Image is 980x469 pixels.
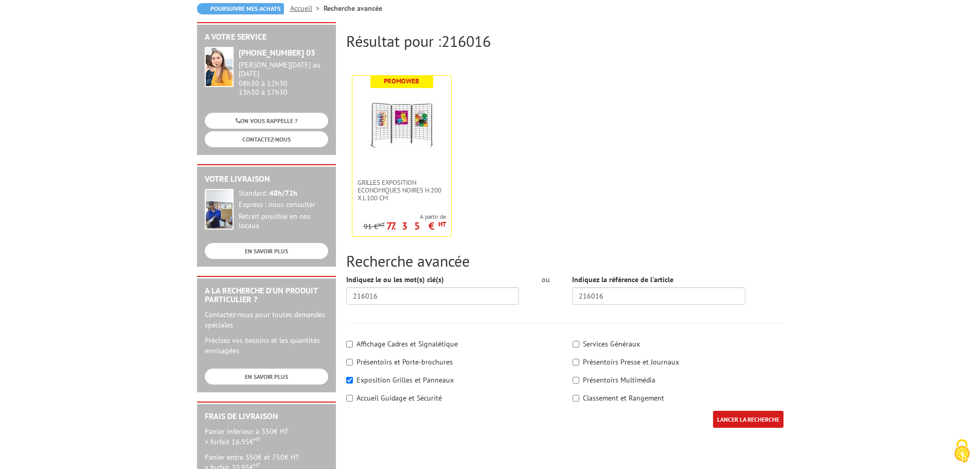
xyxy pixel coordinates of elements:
sup: HT [378,221,385,228]
strong: [PHONE_NUMBER] 03 [239,47,315,58]
input: LANCER LA RECHERCHE [713,411,783,428]
label: Présentoirs Presse et Journaux [583,357,679,367]
p: Précisez vos besoins et les quantités envisagées [205,335,328,356]
p: 91 € [364,223,385,231]
a: Accueil [290,4,324,13]
label: Exposition Grilles et Panneaux [357,375,454,385]
h2: Frais de Livraison [205,412,328,421]
h2: A votre service [205,32,328,42]
input: Présentoirs et Porte-brochures [346,359,353,366]
span: A partir de [364,213,446,221]
sup: HT [254,436,260,443]
input: Exposition Grilles et Panneaux [346,377,353,384]
sup: HT [254,461,260,468]
label: Présentoirs et Porte-brochures [357,357,453,367]
p: 77.35 € [386,223,446,229]
h2: Votre livraison [205,175,328,184]
input: Présentoirs Presse et Journaux [573,359,579,366]
b: Promoweb [384,77,419,85]
span: > forfait 16.95€ [205,437,260,446]
a: ON VOUS RAPPELLE ? [205,113,328,129]
label: Classement et Rangement [583,393,664,403]
input: Présentoirs Multimédia [573,377,579,384]
input: Services Généraux [573,341,579,348]
img: Cookies (fenêtre modale) [949,438,975,464]
sup: HT [438,220,446,229]
a: EN SAVOIR PLUS [205,369,328,385]
input: Accueil Guidage et Sécurité [346,395,353,402]
span: Grilles Exposition Economiques Noires H 200 x L 100 cm [358,179,446,202]
span: 216016 [441,31,491,51]
div: Express : nous consulter [239,200,328,210]
p: Contactez-nous pour toutes demandes spéciales [205,309,328,330]
p: Panier inférieur à 350€ HT [205,426,328,447]
label: Indiquez le ou les mot(s) clé(s) [346,274,444,285]
a: Grilles Exposition Economiques Noires H 200 x L 100 cm [352,179,451,202]
li: Recherche avancée [324,3,382,13]
input: Affichage Cadres et Signalétique [346,341,353,348]
img: widget-service.jpg [205,47,234,87]
label: Affichage Cadres et Signalétique [357,339,458,349]
label: Présentoirs Multimédia [583,375,655,385]
label: Accueil Guidage et Sécurité [357,393,442,403]
div: Standard : [239,189,328,198]
a: CONTACTEZ-NOUS [205,131,328,147]
h2: Résultat pour : [346,32,783,49]
div: Retrait possible en nos locaux [239,212,328,231]
h2: A la recherche d'un produit particulier ? [205,286,328,304]
label: Services Généraux [583,339,640,349]
img: Grilles Exposition Economiques Noires H 200 x L 100 cm [368,91,435,158]
h2: Recherche avancée [346,252,783,269]
div: ou [534,274,557,285]
input: Classement et Rangement [573,395,579,402]
label: Indiquez la référence de l'article [572,274,673,285]
a: EN SAVOIR PLUS [205,243,328,259]
div: [PERSON_NAME][DATE] au [DATE] [239,61,328,78]
img: widget-livraison.jpg [205,189,234,230]
strong: 48h/72h [270,188,297,198]
a: Poursuivre mes achats [197,3,284,14]
button: Cookies (fenêtre modale) [944,434,980,469]
div: 08h30 à 12h30 13h30 à 17h30 [239,61,328,96]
